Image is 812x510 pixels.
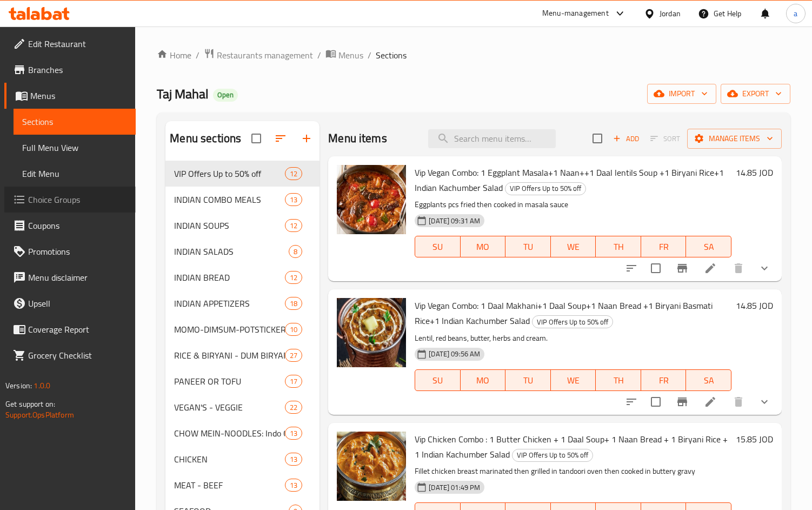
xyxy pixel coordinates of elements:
img: Vip Vegan Combo: 1 Daal Makhani+1 Daal Soup+1 Naan Bread +1 Biryani Basmati Rice+1 Indian Kachumb... [337,298,406,367]
div: CHOW MEIN-NOODLES: Indo Chinese13 [165,420,320,446]
span: FR [645,239,682,255]
span: Get support on: [5,397,55,411]
span: INDIAN SALADS [174,245,289,258]
li: / [368,49,371,62]
div: INDIAN COMBO MEALS13 [165,187,320,213]
span: Grocery Checklist [28,349,127,362]
div: items [285,271,302,284]
span: WE [555,373,592,388]
div: VIP Offers Up to 50% off [174,167,285,180]
div: Open [213,89,238,102]
span: Manage items [696,132,773,145]
span: PANEER OR TOFU [174,375,285,388]
div: CHICKEN [174,453,285,466]
button: TU [505,369,551,391]
button: Branch-specific-item [669,389,695,415]
button: TU [505,236,551,257]
a: Edit menu item [704,395,717,408]
button: WE [551,369,596,391]
span: SU [420,373,456,388]
a: Choice Groups [4,187,136,213]
span: Edit Menu [22,167,127,180]
img: Vip Chicken Combo : 1 Butter Chicken + 1 Daal Soup+ 1 Naan Bread + 1 Biryani Rice + 1 Indian Kach... [337,432,406,501]
span: Full Menu View [22,141,127,154]
a: Menu disclaimer [4,264,136,290]
button: SA [686,236,731,257]
div: INDIAN APPETIZERS18 [165,290,320,316]
span: 13 [285,480,302,491]
span: export [729,87,782,101]
button: FR [641,369,687,391]
span: Restaurants management [217,49,313,62]
li: / [317,49,321,62]
span: Version: [5,379,32,393]
input: search [428,129,556,148]
div: items [285,219,302,232]
span: TU [510,373,547,388]
div: INDIAN SOUPS [174,219,285,232]
span: [DATE] 01:49 PM [424,482,484,493]
a: Edit menu item [704,262,717,275]
button: SU [415,369,460,391]
span: INDIAN COMBO MEALS [174,193,285,206]
span: [DATE] 09:56 AM [424,349,484,359]
span: Menu disclaimer [28,271,127,284]
h2: Menu items [328,130,387,147]
p: Lentil, red beans, butter, herbs and cream. [415,332,731,345]
span: FR [645,373,682,388]
span: 13 [285,195,302,205]
span: MO [465,239,502,255]
span: Promotions [28,245,127,258]
a: Branches [4,57,136,83]
a: Home [157,49,191,62]
div: Menu-management [542,7,609,20]
span: 12 [285,169,302,179]
div: CHICKEN13 [165,446,320,472]
span: Add [611,133,641,145]
div: VIP Offers Up to 50% off [532,315,613,328]
span: 27 [285,350,302,361]
span: SU [420,239,456,255]
span: Add item [609,130,643,147]
div: items [289,245,302,258]
span: 1.0.0 [34,379,50,393]
div: MOMO-DIMSUM-POTSTICKERS10 [165,316,320,342]
span: 13 [285,454,302,465]
a: Promotions [4,239,136,264]
span: SA [690,239,727,255]
li: / [196,49,199,62]
div: VEGAN'S - VEGGIE22 [165,394,320,420]
button: MO [461,236,506,257]
div: items [285,375,302,388]
a: Coupons [4,213,136,239]
span: RICE & BIRYANI - DUM BIRYANI CLAYPOT [174,349,285,362]
a: Edit Menu [14,161,136,187]
a: Edit Restaurant [4,31,136,57]
div: PANEER OR TOFU17 [165,368,320,394]
span: 18 [285,299,302,309]
span: Upsell [28,297,127,310]
span: INDIAN BREAD [174,271,285,284]
button: import [647,84,716,104]
div: MOMO-DIMSUM-POTSTICKERS [174,323,285,336]
span: Branches [28,63,127,76]
div: items [285,167,302,180]
h6: 14.85 JOD [736,298,773,313]
span: 8 [289,247,302,257]
div: items [285,349,302,362]
span: [DATE] 09:31 AM [424,216,484,226]
div: items [285,479,302,492]
div: INDIAN APPETIZERS [174,297,285,310]
button: Branch-specific-item [669,255,695,281]
span: Menus [338,49,363,62]
button: show more [751,389,777,415]
span: MEAT - BEEF [174,479,285,492]
span: VIP Offers Up to 50% off [505,182,585,195]
div: VIP Offers Up to 50% off [505,182,586,195]
span: import [656,87,708,101]
button: Add [609,130,643,147]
